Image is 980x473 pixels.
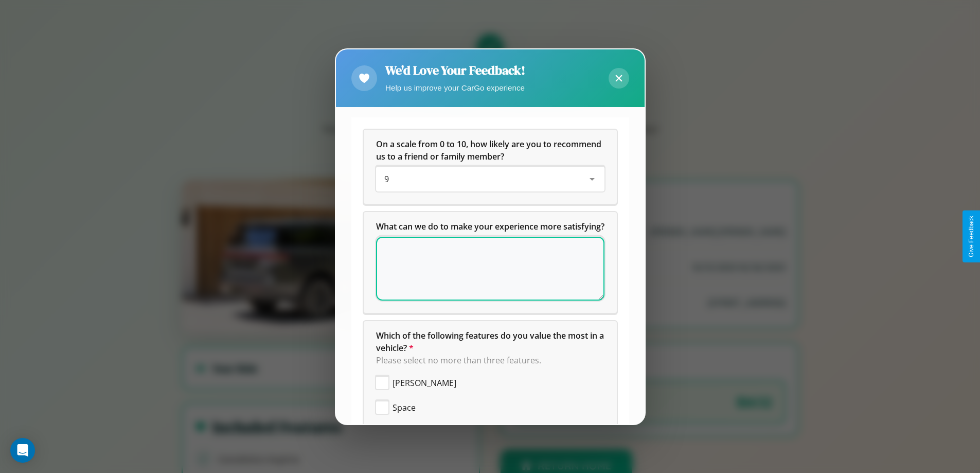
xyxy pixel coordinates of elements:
[385,62,525,79] h2: We'd Love Your Feedback!
[376,138,603,162] span: On a scale from 0 to 10, how likely are you to recommend us to a friend or family member?
[376,138,604,163] h5: On a scale from 0 to 10, how likely are you to recommend us to a friend or family member?
[384,173,389,185] span: 9
[364,130,617,204] div: On a scale from 0 to 10, how likely are you to recommend us to a friend or family member?
[376,221,604,232] span: What can we do to make your experience more satisfying?
[10,438,35,463] div: Open Intercom Messenger
[376,330,606,354] span: Which of the following features do you value the most in a vehicle?
[393,377,456,389] span: [PERSON_NAME]
[393,401,416,414] span: Space
[968,216,975,257] div: Give Feedback
[385,81,525,95] p: Help us improve your CarGo experience
[376,167,604,191] div: On a scale from 0 to 10, how likely are you to recommend us to a friend or family member?
[376,355,541,366] span: Please select no more than three features.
